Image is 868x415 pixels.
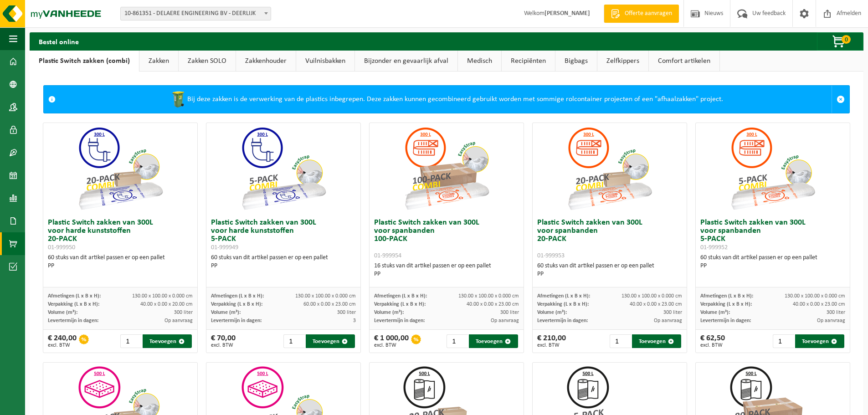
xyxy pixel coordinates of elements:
[700,318,751,323] span: Levertermijn in dagen:
[537,310,567,315] span: Volume (m³):
[211,302,262,307] span: Verpakking (L x B x H):
[30,51,139,72] a: Plastic Switch zakken (combi)
[48,318,98,323] span: Levertermijn in dagen:
[30,32,88,50] h2: Bestel online
[700,343,725,348] span: excl. BTW
[211,310,241,315] span: Volume (m³):
[374,310,404,315] span: Volume (m³):
[296,51,354,72] a: Vuilnisbakken
[727,123,818,214] img: 01-999952
[793,302,845,307] span: 40.00 x 0.00 x 23.00 cm
[374,252,401,259] span: 01-999954
[211,343,236,348] span: excl. BTW
[654,318,682,323] span: Op aanvraag
[374,293,427,299] span: Afmetingen (L x B x H):
[211,254,356,270] div: 60 stuks van dit artikel passen er op een pallet
[48,244,75,251] span: 01-999950
[120,334,142,348] input: 1
[842,35,851,44] span: 0
[537,252,565,259] span: 01-999953
[458,51,501,72] a: Medisch
[795,334,844,348] button: Toevoegen
[537,293,590,299] span: Afmetingen (L x B x H):
[306,334,355,348] button: Toevoegen
[48,310,77,315] span: Volume (m³):
[48,343,77,348] span: excl. BTW
[630,302,682,307] span: 40.00 x 0.00 x 23.00 cm
[143,334,192,348] button: Toevoegen
[120,7,271,20] span: 10-861351 - DELAERE ENGINEERING BV - DEERLIJK
[374,318,425,323] span: Levertermijn in dagen:
[374,302,426,307] span: Verpakking (L x B x H):
[169,90,187,108] img: WB-0240-HPE-GN-50.png
[211,318,262,323] span: Levertermijn in dagen:
[179,51,236,72] a: Zakken SOLO
[700,219,845,251] h3: Plastic Switch zakken van 300L voor spanbanden 5-PACK
[500,310,519,315] span: 300 liter
[700,262,845,270] div: PP
[295,293,356,299] span: 130.00 x 100.00 x 0.000 cm
[355,51,457,72] a: Bijzonder en gevaarlijk afval
[238,123,329,214] img: 01-999949
[564,123,655,214] img: 01-999953
[48,254,193,270] div: 60 stuks van dit artikel passen er op een pallet
[374,219,519,260] h3: Plastic Switch zakken van 300L voor spanbanden 100-PACK
[374,343,409,348] span: excl. BTW
[700,244,728,251] span: 01-999952
[60,86,832,113] div: Bij deze zakken is de verwerking van de plastics inbegrepen. Deze zakken kunnen gecombineerd gebr...
[632,334,681,348] button: Toevoegen
[139,51,178,72] a: Zakken
[211,293,264,299] span: Afmetingen (L x B x H):
[544,10,590,17] strong: [PERSON_NAME]
[610,334,631,348] input: 1
[140,302,193,307] span: 40.00 x 0.00 x 20.00 cm
[537,270,682,278] div: PP
[283,334,305,348] input: 1
[447,334,468,348] input: 1
[597,51,648,72] a: Zelfkippers
[537,262,682,278] div: 60 stuks van dit artikel passen er op een pallet
[164,318,193,323] span: Op aanvraag
[303,302,356,307] span: 60.00 x 0.00 x 23.00 cm
[502,51,555,72] a: Recipiënten
[700,254,845,270] div: 60 stuks van dit artikel passen er op een pallet
[817,32,863,51] button: 0
[555,51,597,72] a: Bigbags
[174,310,193,315] span: 300 liter
[649,51,719,72] a: Comfort artikelen
[458,293,519,299] span: 130.00 x 100.00 x 0.000 cm
[48,293,101,299] span: Afmetingen (L x B x H):
[353,318,356,323] span: 3
[374,334,409,348] div: € 1 000,00
[48,334,77,348] div: € 240,00
[75,123,166,214] img: 01-999950
[537,334,566,348] div: € 210,00
[374,270,519,278] div: PP
[537,302,589,307] span: Verpakking (L x B x H):
[700,310,730,315] span: Volume (m³):
[48,262,193,270] div: PP
[236,51,296,72] a: Zakkenhouder
[121,7,271,20] span: 10-861351 - DELAERE ENGINEERING BV - DEERLIJK
[211,262,356,270] div: PP
[827,310,845,315] span: 300 liter
[401,123,492,214] img: 01-999954
[537,318,588,323] span: Levertermijn in dagen:
[832,86,849,113] a: Sluit melding
[604,5,679,23] a: Offerte aanvragen
[211,334,236,348] div: € 70,00
[537,219,682,260] h3: Plastic Switch zakken van 300L voor spanbanden 20-PACK
[211,219,356,251] h3: Plastic Switch zakken van 300L voor harde kunststoffen 5-PACK
[48,219,193,251] h3: Plastic Switch zakken van 300L voor harde kunststoffen 20-PACK
[337,310,356,315] span: 300 liter
[663,310,682,315] span: 300 liter
[491,318,519,323] span: Op aanvraag
[700,302,752,307] span: Verpakking (L x B x H):
[211,244,238,251] span: 01-999949
[700,334,725,348] div: € 62,50
[467,302,519,307] span: 40.00 x 0.00 x 23.00 cm
[622,9,674,18] span: Offerte aanvragen
[621,293,682,299] span: 130.00 x 100.00 x 0.000 cm
[817,318,845,323] span: Op aanvraag
[469,334,518,348] button: Toevoegen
